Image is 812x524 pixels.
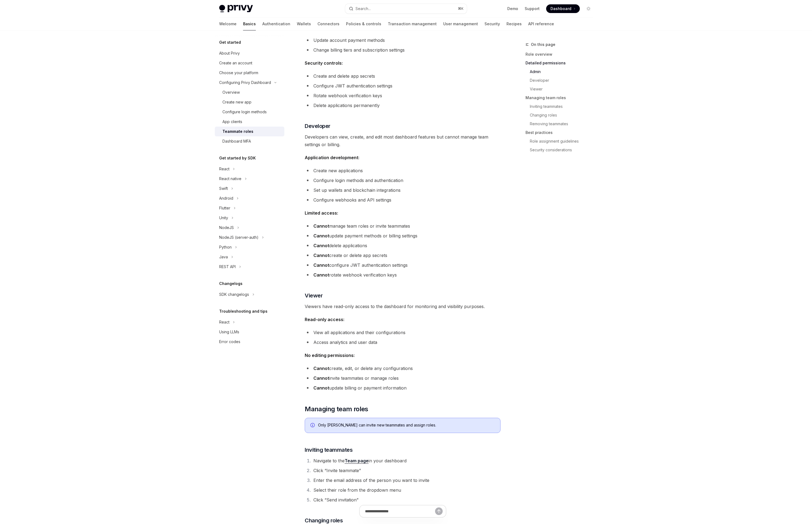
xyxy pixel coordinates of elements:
a: Teammate roles [215,127,284,136]
a: Wallets [297,17,311,30]
a: User management [443,17,478,30]
a: Support [525,6,540,11]
strong: Cannot [313,262,329,268]
strong: Cannot [313,253,329,258]
strong: Cannot [313,223,329,229]
li: Configure JWT authentication settings [305,82,501,90]
div: Overview [222,89,240,96]
a: Authentication [262,17,290,30]
div: Search... [355,5,371,12]
a: Security considerations [530,146,597,154]
div: React [219,319,229,325]
li: Select their role from the dropdown menu [312,486,501,494]
a: Admin [530,67,597,76]
div: Swift [219,185,228,192]
div: Unity [219,215,228,221]
div: About Privy [219,50,240,57]
h5: Get started by SDK [219,155,256,161]
li: rotate webhook verification keys [305,271,501,279]
img: light logo [219,5,253,12]
span: Dashboard [550,6,571,11]
strong: Read-only access: [305,317,344,322]
strong: Cannot [313,243,329,248]
h5: Get started [219,39,241,46]
div: Android [219,195,233,202]
li: Click “Invite teammate” [312,467,501,474]
li: Configure login methods and authentication [305,177,501,184]
li: Enter the email address of the person you want to invite [312,476,501,484]
li: configure JWT authentication settings [305,261,501,269]
div: Dashboard MFA [222,138,251,145]
div: Using LLMs [219,329,239,335]
strong: Cannot [313,366,329,371]
a: Team page [345,458,369,464]
li: update payment methods or billing settings [305,232,501,240]
a: About Privy [215,48,284,58]
li: Navigate to the in your dashboard [312,457,501,465]
li: Update account payment methods [305,36,501,44]
li: update billing or payment information [305,384,501,392]
strong: No editing permissions: [305,353,355,358]
a: Demo [507,6,518,11]
div: Configuring Privy Dashboard [219,79,271,86]
li: Delete applications permanently [305,102,501,109]
a: Viewer [530,85,597,93]
strong: Cannot [313,385,329,391]
strong: Cannot [313,272,329,278]
div: Error codes [219,338,240,345]
li: Create and delete app secrets [305,72,501,80]
a: Choose your platform [215,68,284,78]
span: Inviting teammates [305,446,353,454]
div: Configure login methods [222,109,267,115]
div: React [219,166,229,172]
div: SDK changelogs [219,291,249,298]
button: Search...⌘K [345,4,467,14]
a: Best practices [525,128,597,137]
span: Viewers have read-only access to the dashboard for monitoring and visibility purposes. [305,303,501,310]
a: App clients [215,117,284,127]
div: Only [PERSON_NAME] can invite new teammates and assign roles. [318,422,495,428]
li: View all applications and their configurations [305,329,501,336]
li: Click “Send invitation” [312,496,501,504]
a: Managing team roles [525,93,597,102]
a: Changing roles [530,111,597,120]
a: Role overview [525,50,597,59]
li: Rotate webhook verification keys [305,92,501,99]
div: Teammate roles [222,128,253,135]
strong: Limited access: [305,210,338,216]
h5: Changelogs [219,280,243,287]
a: Basics [243,17,256,30]
a: Transaction management [388,17,437,30]
li: create or delete app secrets [305,252,501,259]
a: Configure login methods [215,107,284,117]
div: App clients [222,118,242,125]
div: Flutter [219,205,230,211]
a: Detailed permissions [525,59,597,67]
li: delete applications [305,242,501,249]
a: Welcome [219,17,237,30]
div: NodeJS [219,224,234,231]
button: Send message [435,507,443,515]
li: Create new applications [305,167,501,174]
span: Developer [305,122,331,130]
strong: Application development: [305,155,359,160]
strong: Cannot [313,375,329,381]
li: manage team roles or invite teammates [305,222,501,230]
li: Set up wallets and blockchain integrations [305,186,501,194]
a: Recipes [506,17,522,30]
button: Toggle dark mode [584,4,593,13]
a: Removing teammates [530,120,597,128]
li: Access analytics and user data [305,338,501,346]
a: Developer [530,76,597,85]
a: API reference [528,17,554,30]
div: Create an account [219,60,252,66]
a: Create new app [215,97,284,107]
div: Java [219,254,228,260]
div: React native [219,175,241,182]
li: invite teammates or manage roles [305,374,501,382]
span: Viewer [305,292,323,299]
div: NodeJS (server-auth) [219,234,259,241]
li: Change billing tiers and subscription settings [305,46,501,54]
div: Create new app [222,99,251,105]
a: Connectors [317,17,339,30]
